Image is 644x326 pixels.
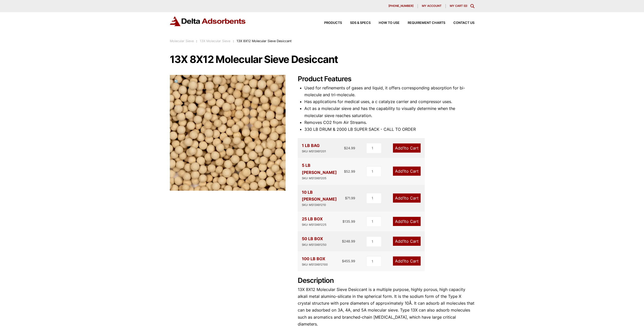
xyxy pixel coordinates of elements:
[371,21,400,25] a: How to Use
[304,126,474,133] li: 330 LB DRUM & 2000 LB SUPER SACK - CALL TO ORDER
[403,239,405,244] span: 1
[344,169,355,173] bdi: 52.99
[302,235,326,247] div: 50 LB BOX
[237,39,292,43] span: 13X 8X12 Molecular Sieve Desiccant
[302,262,328,267] div: SKU: MS13X812100
[403,195,405,201] span: 1
[465,4,466,8] span: 0
[342,239,355,243] bdi: 248.99
[302,176,344,181] div: SKU: MS13X81205
[403,145,405,151] span: 1
[342,239,344,243] span: $
[298,75,474,83] h2: Product Features
[200,39,230,43] a: 13X Molecular Sieve
[342,219,344,223] span: $
[453,21,474,25] span: Contact Us
[393,237,421,246] a: Add1to Cart
[302,255,328,267] div: 100 LB BOX
[445,21,474,25] a: Contact Us
[304,85,474,98] li: Used for refinements of gases and liquid, it offers corresponding absorption for bi-molecule and ...
[196,39,197,43] span: :
[304,119,474,126] li: Removes CO2 from Air Streams.
[388,5,414,7] span: [PHONE_NUMBER]
[298,276,474,285] h2: Description
[345,196,355,200] bdi: 71.99
[403,219,405,224] span: 1
[302,142,326,154] div: 1 LB BAG
[393,167,421,176] a: Add1to Cart
[170,54,474,65] h1: 13X 8X12 Molecular Sieve Desiccant
[350,21,371,25] span: SDS & SPECS
[393,143,421,153] a: Add1to Cart
[304,98,474,105] li: Has applications for medical uses, a c catalyze carrier and compressor uses.
[403,169,405,174] span: 1
[418,4,446,8] a: My account
[170,39,194,43] a: Molecular Sieve
[450,4,467,8] a: My Cart (0)
[345,196,347,200] span: $
[400,21,445,25] a: Requirement Charts
[324,21,342,25] span: Products
[316,21,342,25] a: Products
[344,146,346,150] span: $
[342,259,355,263] bdi: 455.99
[393,217,421,226] a: Add1to Cart
[302,162,344,181] div: 5 LB [PERSON_NAME]
[384,4,418,8] a: [PHONE_NUMBER]
[403,258,405,264] span: 1
[393,193,421,203] a: Add1to Cart
[344,169,346,173] span: $
[393,256,421,266] a: Add1to Cart
[170,16,246,26] img: Delta Adsorbents
[174,79,180,85] span: 🔍
[342,259,344,263] span: $
[302,203,345,207] div: SKU: MS13X81210
[470,4,474,8] div: Toggle Modal Content
[342,21,371,25] a: SDS & SPECS
[344,146,355,150] bdi: 24.99
[302,216,326,227] div: 25 LB BOX
[302,222,326,227] div: SKU: MS13X81225
[302,149,326,154] div: SKU: MS13X81201
[302,242,326,247] div: SKU: MS13X81250
[233,39,234,43] span: :
[422,5,441,7] span: My account
[408,21,445,25] span: Requirement Charts
[302,189,345,207] div: 10 LB [PERSON_NAME]
[342,219,355,223] bdi: 135.99
[170,75,184,89] a: View full-screen image gallery
[304,105,474,119] li: Act as a molecular sieve and has the capability to visually determine when the molecular sieve re...
[379,21,400,25] span: How to Use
